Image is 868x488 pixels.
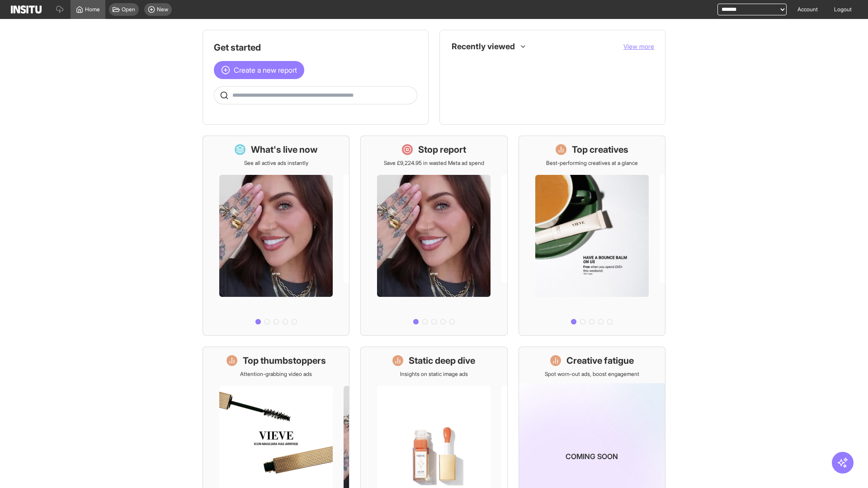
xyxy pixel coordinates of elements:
span: Create a new report [234,65,297,75]
a: Stop reportSave £9,224.95 in wasted Meta ad spend [360,136,507,336]
h1: Get started [214,41,417,54]
p: Attention-grabbing video ads [240,371,312,378]
span: Open [122,6,135,13]
h1: Top thumbstoppers [243,354,326,367]
span: Home [85,6,100,13]
a: What's live nowSee all active ads instantly [203,136,349,336]
a: Top creativesBest-performing creatives at a glance [519,136,665,336]
p: Save £9,224.95 in wasted Meta ad spend [384,160,484,167]
h1: Top creatives [572,143,628,156]
p: See all active ads instantly [244,160,308,167]
p: Best-performing creatives at a glance [546,160,638,167]
span: New [157,6,168,13]
h1: Static deep dive [409,354,475,367]
img: Logo [11,5,42,14]
h1: What's live now [251,143,318,156]
span: View more [623,42,654,50]
button: Create a new report [214,61,304,79]
button: View more [623,42,654,51]
h1: Stop report [418,143,466,156]
p: Insights on static image ads [400,371,468,378]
